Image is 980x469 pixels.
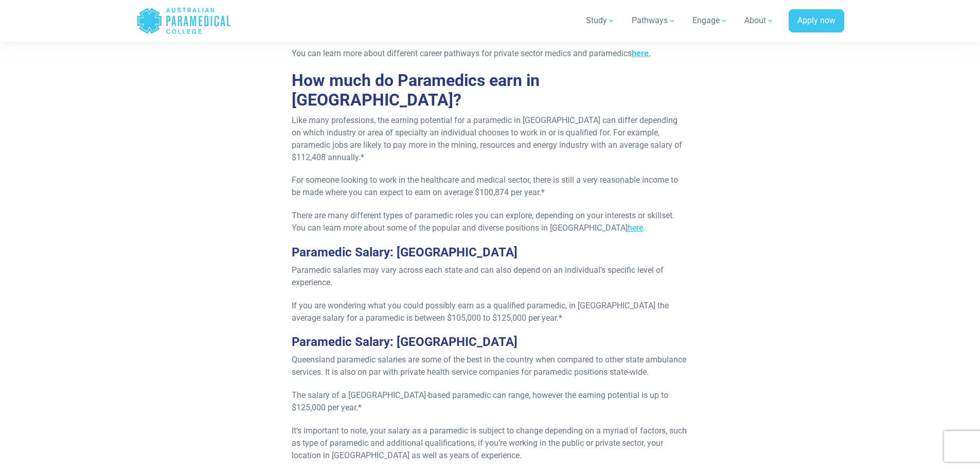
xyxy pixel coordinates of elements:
[292,264,689,289] p: Paramedic salaries may vary across each state and can also depend on an individual’s specific lev...
[136,4,231,38] a: Australian Paramedical College
[738,6,780,35] a: About
[580,6,621,35] a: Study
[686,6,734,35] a: Engage
[292,210,689,234] p: There are many different types of paramedic roles you can explore, depending on your interests or...
[292,114,689,164] p: Like many professions, the earning potential for a paramedic in [GEOGRAPHIC_DATA] can differ depe...
[292,71,689,110] h2: How much do Paramedics earn in [GEOGRAPHIC_DATA]?
[292,335,689,350] h3: Paramedic Salary: [GEOGRAPHIC_DATA]
[626,6,682,35] a: Pathways
[789,9,844,33] a: Apply now
[292,300,689,324] p: If you are wondering what you could possibly earn as a qualified paramedic, in [GEOGRAPHIC_DATA] t
[292,47,689,60] p: You can learn more about different career pathways for private sector medics and paramedics .
[292,425,689,462] p: It’s important to note, your salary as a paramedic is subject to change depending on a myriad of ...
[292,245,689,260] h3: Paramedic Salary: [GEOGRAPHIC_DATA]
[632,48,649,58] a: here
[628,223,643,233] a: here
[292,174,689,199] p: For someone looking to work in the healthcare and medical sector, there is still a very reasonabl...
[292,354,689,378] p: Queensland paramedic salaries are some of the best in the country when compared to other state am...
[292,301,669,323] span: he average salary for a paramedic is between $105,000 to $125,000 per year.*
[292,389,689,414] p: The salary of a [GEOGRAPHIC_DATA]-based paramedic can range, however the earning potential is up ...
